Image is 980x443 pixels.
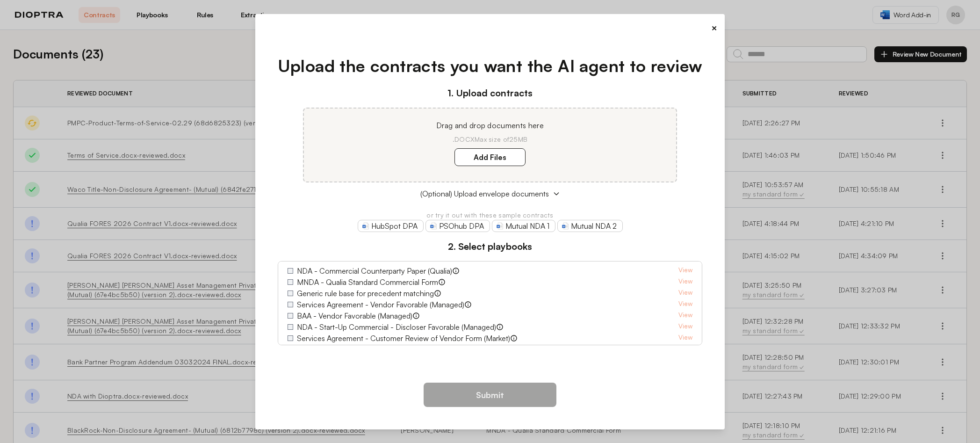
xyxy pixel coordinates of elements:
a: View [678,333,692,344]
a: Mutual NDA 2 [557,220,623,232]
button: × [711,22,717,35]
a: View [678,344,692,355]
h3: 2. Select playbooks [278,240,703,254]
a: View [678,321,692,333]
a: PSOhub DPA [425,220,490,232]
label: BAA - Vendor Favorable (Managed) [297,310,412,321]
span: (Optional) Upload envelope documents [420,188,549,199]
a: Mutual NDA 1 [492,220,555,232]
label: Services Agreement - Customer Review of Vendor Form (Market) [297,333,510,344]
a: View [678,288,692,299]
a: View [678,265,692,276]
label: Add Files [454,148,526,166]
label: NDA - Commercial - Party Agnostic (Managed) [297,344,450,355]
label: MNDA - Qualia Standard Commercial Form [297,276,438,288]
label: NDA - Start-Up Commercial - Discloser Favorable (Managed) [297,321,496,333]
label: NDA - Commercial Counterparty Paper (Qualia) [297,265,452,276]
a: View [678,276,692,288]
h1: Upload the contracts you want the AI agent to review [278,53,703,79]
h3: 1. Upload contracts [278,86,703,100]
p: Drag and drop documents here [315,120,665,131]
a: HubSpot DPA [358,220,424,232]
p: or try it out with these sample contracts [278,211,703,220]
button: Submit [424,383,556,407]
label: Generic rule base for precedent matching [297,288,434,299]
a: View [678,299,692,310]
a: View [678,310,692,321]
p: .DOCX Max size of 25MB [315,135,665,144]
button: (Optional) Upload envelope documents [278,188,703,199]
label: Services Agreement - Vendor Favorable (Managed) [297,299,464,310]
